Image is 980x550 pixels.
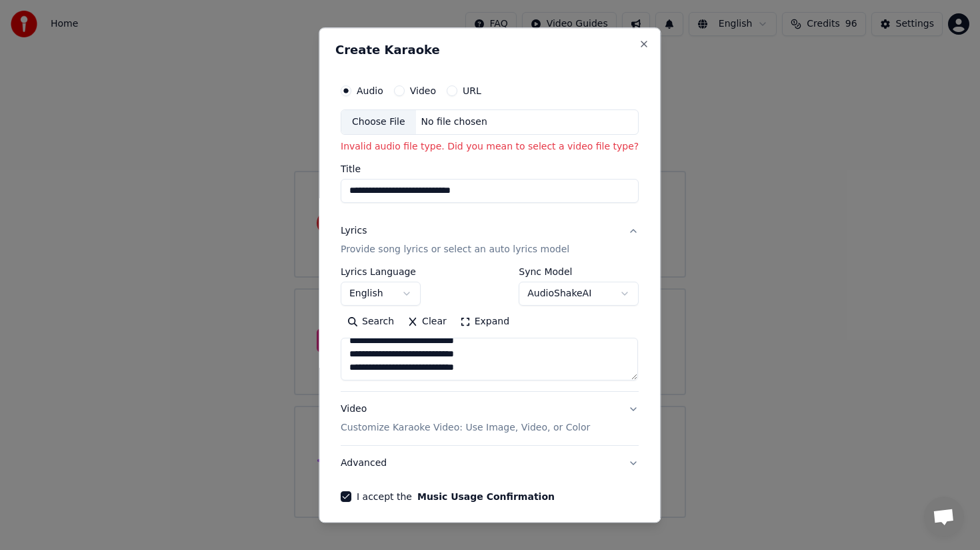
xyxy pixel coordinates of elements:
label: Title [341,164,639,174]
button: Advanced [341,446,639,481]
div: LyricsProvide song lyrics or select an auto lyrics model [341,267,639,391]
label: Lyrics Language [341,267,421,276]
label: Video [410,86,436,95]
div: Choose File [341,110,416,134]
h2: Create Karaoke [335,44,644,56]
div: Lyrics [341,224,367,238]
button: Expand [453,311,516,332]
button: I accept the [417,492,555,501]
button: Clear [401,311,453,332]
label: Sync Model [519,267,639,276]
button: Search [341,311,401,332]
button: VideoCustomize Karaoke Video: Use Image, Video, or Color [341,392,639,445]
label: URL [463,86,481,95]
div: No file chosen [416,115,493,129]
div: Video [341,402,590,435]
p: Invalid audio file type. Did you mean to select a video file type? [341,140,639,154]
p: Provide song lyrics or select an auto lyrics model [341,243,569,256]
p: Customize Karaoke Video: Use Image, Video, or Color [341,421,590,435]
label: I accept the [357,492,555,501]
button: LyricsProvide song lyrics or select an auto lyrics model [341,214,639,267]
label: Audio [357,86,383,95]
